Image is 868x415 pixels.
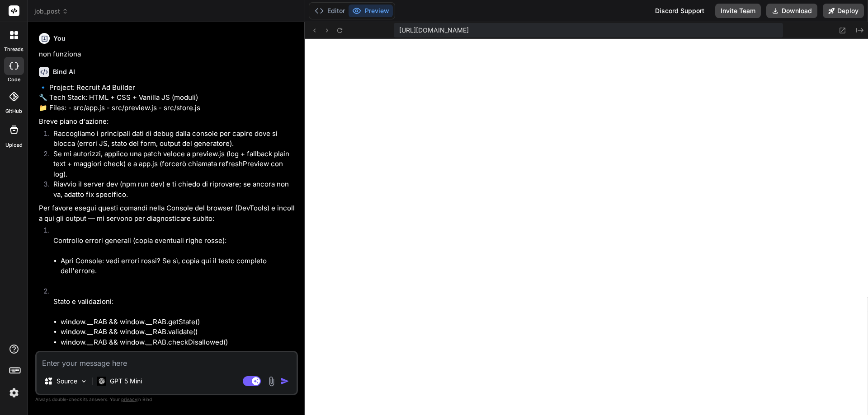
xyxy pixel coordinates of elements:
[61,337,296,348] li: window.__RAB && window.__RAB.checkDisallowed()
[349,5,393,17] button: Preview
[61,256,296,276] li: Apri Console: vedi errori rossi? Se sì, copia qui il testo completo dell'errore.
[715,4,761,18] button: Invite Team
[61,327,296,337] li: window.__RAB && window.__RAB.validate()
[53,236,296,246] p: Controllo errori generali (copia eventuali righe rosse):
[110,377,142,386] p: GPT 5 Mini
[61,317,296,327] li: window.__RAB && window.__RAB.getState()
[53,34,66,43] h6: You
[5,141,23,149] label: Upload
[39,203,296,224] p: Per favore esegui questi comandi nella Console del browser (DevTools) e incolla qui gli output — ...
[46,179,296,200] li: Riavvio il server dev (npm run dev) e ti chiedo di riprovare; se ancora non va, adatto fix specif...
[6,385,22,401] img: settings
[39,117,296,127] p: Breve piano d'azione:
[823,4,864,18] button: Deploy
[399,26,469,35] span: [URL][DOMAIN_NAME]
[305,39,868,415] iframe: Preview
[46,149,296,180] li: Se mi autorizzi, applico una patch veloce a preview.js (log + fallback plain text + maggiori chec...
[650,4,710,18] div: Discord Support
[80,378,88,385] img: Pick Models
[97,377,106,385] img: GPT 5 Mini
[8,76,20,84] label: code
[53,297,296,307] p: Stato e validazioni:
[311,5,349,17] button: Editor
[39,83,296,113] p: 🔹 Project: Recruit Ad Builder 🔧 Tech Stack: HTML + CSS + Vanilla JS (moduli) 📁 Files: - src/app.j...
[53,67,75,76] h6: Bind AI
[266,376,277,387] img: attachment
[46,129,296,149] li: Raccogliamo i principali dati di debug dalla console per capire dove si blocca (errori JS, stato ...
[121,396,137,402] span: privacy
[4,46,24,53] label: threads
[34,7,68,16] span: job_post
[39,49,296,60] p: non funziona
[280,377,289,386] img: icon
[57,377,77,386] p: Source
[35,395,298,404] p: Always double-check its answers. Your in Bind
[5,107,22,115] label: GitHub
[766,4,817,18] button: Download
